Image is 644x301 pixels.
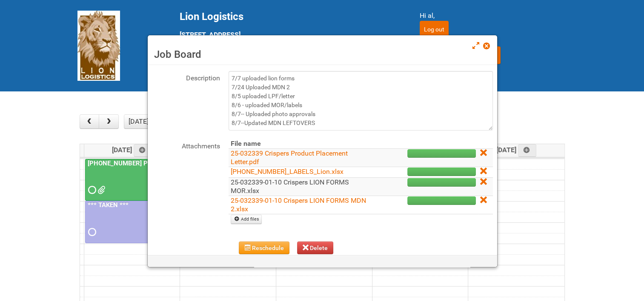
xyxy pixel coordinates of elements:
[88,229,94,235] span: Requested
[231,168,343,176] a: [PHONE_NUMBER]_LABELS_Lion.xlsx
[231,149,348,166] a: 25-032339 Crispers Product Placement Letter.pdf
[85,159,177,201] a: [PHONE_NUMBER] Power Liquid Toilet Bowl Cleaner - Mailing 1
[154,48,491,61] h3: Job Board
[180,11,398,71] div: [STREET_ADDRESS] [GEOGRAPHIC_DATA] tel: [PHONE_NUMBER]
[152,71,220,83] label: Description
[229,71,493,131] textarea: 7/7 uploaded lion forms 7/24 Uploaded MDN 2 8/5 uploaded LPF/letter 8/6 - uploaded MOR/labels 8/7...
[420,21,449,38] input: Log out
[77,11,120,81] img: Lion Logistics
[134,144,152,157] a: Add an event
[297,241,334,254] button: Delete
[231,215,262,224] a: Add files
[229,139,378,149] th: File name
[124,114,153,129] button: [DATE]
[496,146,537,154] span: [DATE]
[420,11,567,21] div: Hi al,
[112,146,152,154] span: [DATE]
[152,139,220,151] label: Attachments
[77,41,120,49] a: Lion Logistics
[239,241,289,254] button: Reschedule
[231,178,349,195] a: 25-032339-01-10 Crispers LION FORMS MOR.xlsx
[86,159,271,167] a: [PHONE_NUMBER] Power Liquid Toilet Bowl Cleaner - Mailing 1
[518,144,537,157] a: Add an event
[231,196,366,213] a: 25-032339-01-10 Crispers LION FORMS MDN 2.xlsx
[97,187,103,193] span: GROUP 1002 (2).jpg GROUP 1002 (3).jpg MOR 24-096164-01-08.xlsm Labels 24-096164-01-08 Toilet Bowl...
[88,187,94,193] span: Requested
[180,11,243,23] span: Lion Logistics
